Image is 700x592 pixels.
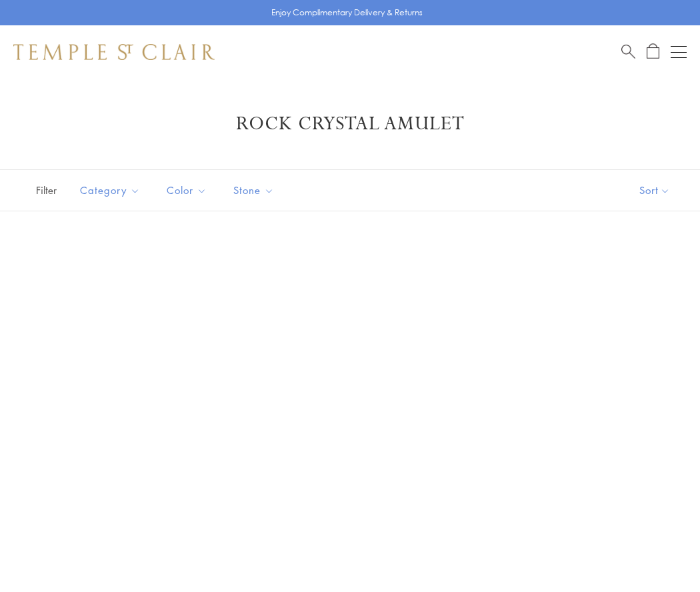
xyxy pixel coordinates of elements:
[223,175,284,205] button: Stone
[227,182,284,199] span: Stone
[621,43,635,60] a: Search
[271,6,423,19] p: Enjoy Complimentary Delivery & Returns
[13,44,215,60] img: Temple St. Clair
[160,182,217,199] span: Color
[157,175,217,205] button: Color
[33,112,667,136] h1: Rock Crystal Amulet
[70,175,150,205] button: Category
[609,170,700,211] button: Show sort by
[73,182,150,199] span: Category
[647,43,659,60] a: Open Shopping Bag
[671,44,687,60] button: Open navigation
